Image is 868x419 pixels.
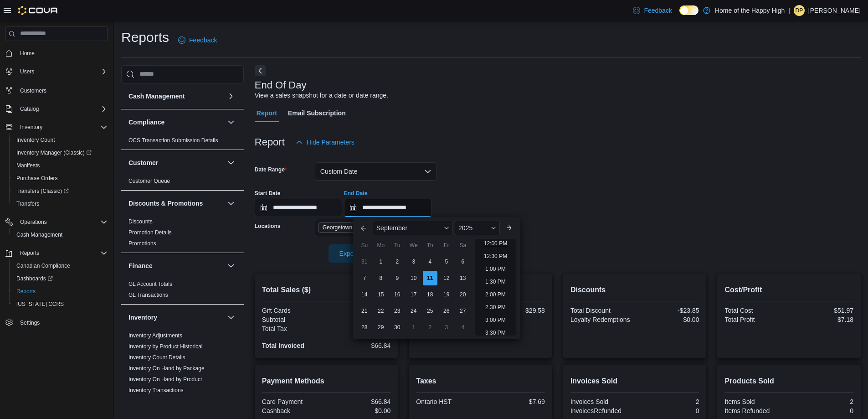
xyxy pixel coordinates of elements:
[390,304,405,318] div: day-23
[13,273,108,284] span: Dashboards
[262,342,304,349] strong: Total Invoiced
[439,238,454,253] div: Fr
[13,147,108,158] span: Inventory Manager (Classic)
[791,407,853,414] div: 0
[480,251,511,262] li: 12:30 PM
[376,224,407,232] span: September
[16,217,51,228] button: Operations
[328,398,390,405] div: $66.84
[416,398,478,405] div: Ontario HST
[255,190,281,197] label: Start Date
[128,199,224,208] button: Discounts & Promotions
[262,398,324,405] div: Card Payment
[20,87,46,94] span: Customers
[2,65,111,78] button: Users
[128,354,185,361] a: Inventory Count Details
[344,199,431,217] input: Press the down key to enter a popover containing a calendar. Press the escape key to close the po...
[128,313,157,322] h3: Inventory
[16,175,58,182] span: Purchase Orders
[20,68,34,75] span: Users
[9,185,111,197] a: Transfers (Classic)
[16,187,69,195] span: Transfers (Classic)
[724,407,787,414] div: Items Refunded
[423,254,437,269] div: day-4
[423,238,437,253] div: Th
[423,304,437,318] div: day-25
[570,316,633,323] div: Loyalty Redemptions
[16,85,50,96] a: Customers
[357,254,372,269] div: day-31
[16,317,43,328] a: Settings
[13,273,56,284] a: Dashboards
[255,199,342,217] input: Press the down key to open a popover containing a calendar.
[679,5,699,15] input: Dark Mode
[570,376,699,387] h2: Invoices Sold
[456,304,470,318] div: day-27
[13,160,43,171] a: Manifests
[374,254,388,269] div: day-1
[9,134,111,146] button: Inventory Count
[356,221,371,235] button: Previous Month
[121,135,244,150] div: Compliance
[406,304,421,318] div: day-24
[374,271,388,285] div: day-8
[315,162,437,181] button: Custom Date
[16,231,62,238] span: Cash Management
[724,307,787,314] div: Total Cost
[307,138,354,147] span: Hide Parameters
[128,137,218,144] a: OCS Transaction Submission Details
[13,229,108,240] span: Cash Management
[374,320,388,335] div: day-29
[357,287,372,302] div: day-14
[794,5,805,16] div: Deanna Pimentel
[128,178,170,184] a: Customer Queue
[16,103,108,114] span: Catalog
[226,117,236,128] button: Compliance
[255,91,388,100] div: View a sales snapshot for a date or date range.
[5,43,108,353] nav: Complex example
[456,287,470,302] div: day-20
[439,304,454,318] div: day-26
[16,84,108,96] span: Customers
[13,286,108,297] span: Reports
[128,261,224,270] button: Finance
[13,186,72,197] a: Transfers (Classic)
[128,229,172,236] span: Promotion Details
[328,342,390,349] div: $66.84
[255,137,285,148] h3: Report
[423,287,437,302] div: day-18
[128,343,203,350] span: Inventory by Product Historical
[257,104,277,122] span: Report
[16,288,36,295] span: Reports
[16,47,108,59] span: Home
[128,291,168,299] span: GL Transactions
[128,199,203,208] h3: Discounts & Promotions
[13,299,67,310] a: [US_STATE] CCRS
[128,158,224,167] button: Customer
[374,238,388,253] div: Mo
[2,247,111,259] button: Reports
[13,299,108,310] span: Washington CCRS
[121,216,244,253] div: Discounts & Promotions
[482,289,509,300] li: 2:00 PM
[16,217,108,228] span: Operations
[13,147,95,158] a: Inventory Manager (Classic)
[20,249,39,257] span: Reports
[483,398,545,405] div: $7.69
[13,134,108,145] span: Inventory Count
[128,387,184,394] span: Inventory Transactions
[128,365,205,372] a: Inventory On Hand by Package
[406,287,421,302] div: day-17
[13,198,43,209] a: Transfers
[791,307,853,314] div: $51.97
[328,325,390,332] div: $7.69
[482,302,509,313] li: 2:30 PM
[318,222,405,233] span: Georgetown - Mountainview - Fire & Flower
[637,307,699,314] div: -$23.85
[16,300,64,308] span: [US_STATE] CCRS
[456,254,470,269] div: day-6
[16,200,39,207] span: Transfers
[328,316,390,323] div: $59.15
[262,307,324,314] div: Gift Cards
[9,228,111,241] button: Cash Management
